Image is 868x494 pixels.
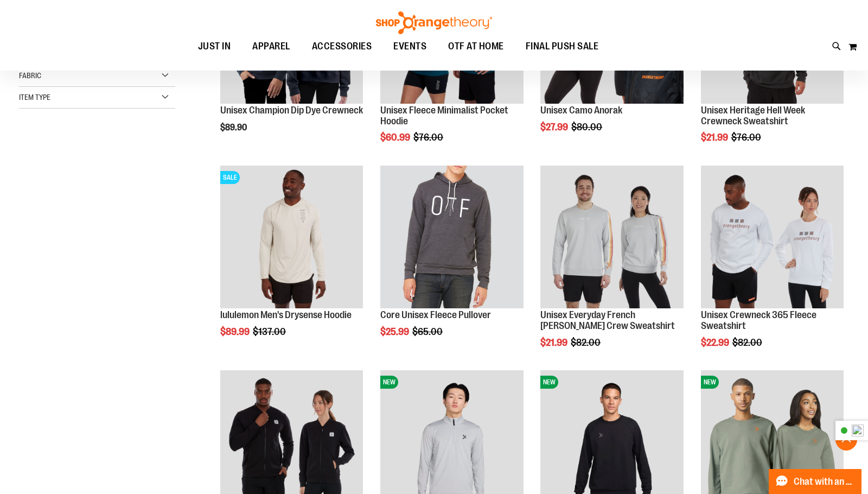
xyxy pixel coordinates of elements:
div: product [535,160,688,376]
a: Unisex Fleece Minimalist Pocket Hoodie [380,105,508,126]
span: NEW [701,376,719,389]
img: Product image for Core Unisex Fleece Pullover [380,166,523,308]
a: Unisex Crewneck 365 Fleece Sweatshirt [701,309,816,331]
a: Product image for lululemon Mens Drysense Hoodie BoneSALE [220,166,363,310]
span: $21.99 [540,337,569,348]
img: Product image for lululemon Mens Drysense Hoodie Bone [220,166,363,308]
span: APPAREL [252,34,290,59]
div: product [375,160,528,365]
span: $89.90 [220,123,248,132]
a: Unisex Everyday French [PERSON_NAME] Crew Sweatshirt [540,309,675,331]
div: product [695,160,849,376]
img: Shop Orangetheory [374,11,494,34]
span: $89.99 [220,326,251,337]
span: SALE [220,171,240,184]
span: FINAL PUSH SALE [526,34,599,59]
span: ACCESSORIES [312,34,372,59]
span: $82.00 [571,337,602,348]
span: $60.99 [380,132,412,143]
span: $137.00 [253,326,288,337]
span: NEW [380,376,398,389]
a: Core Unisex Fleece Pullover [380,309,491,320]
button: Chat with an Expert [769,469,862,494]
span: Chat with an Expert [794,477,855,487]
span: $80.00 [571,122,604,132]
a: lululemon Men's Drysense Hoodie [220,309,352,320]
span: JUST IN [198,34,231,59]
span: Item Type [19,93,50,102]
a: Unisex Camo Anorak [540,105,622,116]
a: Product image for Unisex Crewneck 365 Fleece Sweatshirt [701,166,844,310]
span: $65.00 [412,326,444,337]
span: $76.00 [413,132,445,143]
img: Product image for Unisex Everyday French Terry Crew Sweatshirt [540,166,683,308]
span: $82.00 [732,337,764,348]
span: $25.99 [380,326,411,337]
a: Product image for Unisex Everyday French Terry Crew Sweatshirt [540,166,683,310]
img: Product image for Unisex Crewneck 365 Fleece Sweatshirt [701,166,844,308]
a: Product image for Core Unisex Fleece Pullover [380,166,523,310]
span: $21.99 [701,132,730,143]
span: EVENTS [393,34,426,59]
div: product [215,160,368,365]
a: Unisex Champion Dip Dye Crewneck [220,105,363,116]
span: $27.99 [540,122,570,132]
span: $76.00 [731,132,763,143]
a: Unisex Heritage Hell Week Crewneck Sweatshirt [701,105,805,126]
span: NEW [540,376,558,389]
span: OTF AT HOME [448,34,504,59]
span: $22.99 [701,337,731,348]
span: Fabric [19,71,41,80]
